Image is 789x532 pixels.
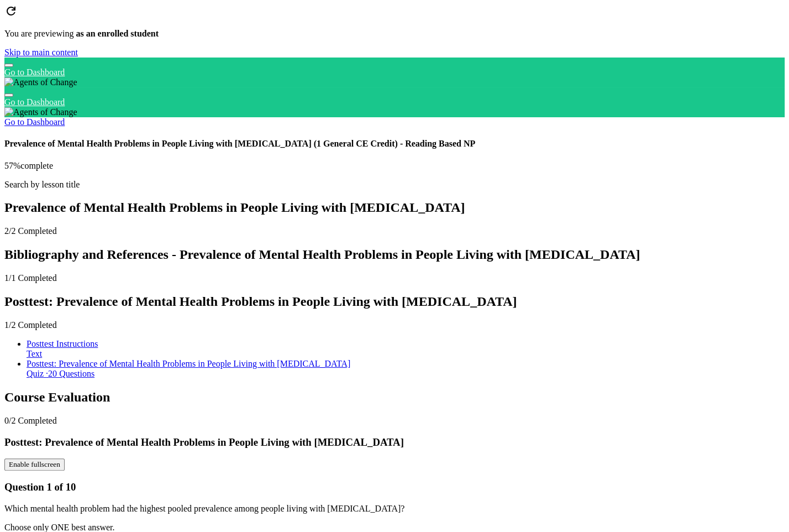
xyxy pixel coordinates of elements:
span: Completed [18,416,56,425]
p: complete [4,161,785,171]
span: Search by lesson title [4,180,80,189]
span: Completed [18,226,56,236]
div: Quiz [27,369,785,379]
h3: Question 1 of 10 [4,481,785,493]
h2: Posttest: Prevalence of Mental Health Problems in People Living with [MEDICAL_DATA] [4,294,785,309]
img: Agents of Change [4,77,77,87]
a: Posttest: Prevalence of Mental Health Problems in People Living with [MEDICAL_DATA] Quiz ·20 Ques... [27,359,785,379]
img: Agents of Change [4,107,77,117]
span: Completed [18,273,56,283]
button: Enable menu [4,64,13,67]
a: Go to Dashboard [4,67,65,77]
h2: Bibliography and References - Prevalence of Mental Health Problems in People Living with [MEDICAL... [4,247,785,262]
div: Text [27,349,785,359]
button: Enable menu [4,93,13,97]
span: Which mental health problem had the highest pooled prevalence among people living with [MEDICAL_D... [4,504,404,513]
h3: Posttest: Prevalence of Mental Health Problems in People Living with [MEDICAL_DATA] [4,436,785,448]
span: Enable fullscreen [9,460,60,468]
a: Go to Dashboard [4,97,65,107]
span: 0 / 2 [4,416,57,425]
span: 57% [4,161,20,170]
span: Completed [18,320,56,330]
div: Posttest: Prevalence of Mental Health Problems in People Living with [MEDICAL_DATA] [27,359,785,379]
a: Posttest Instructions Text [27,339,785,359]
span: 2 / 2 [4,226,57,236]
h2: Course Evaluation [4,390,785,405]
span: 1 / 1 [4,273,57,283]
h1: Prevalence of Mental Health Problems in People Living with [MEDICAL_DATA] (1 General CE Credit) -... [4,139,785,149]
a: Go to Dashboard [4,117,65,127]
nav: Chapters [4,87,785,426]
h2: Prevalence of Mental Health Problems in People Living with [MEDICAL_DATA] [4,200,785,215]
span: 1 / 2 [4,320,57,330]
a: Skip to main content [4,48,78,57]
div: Search by lesson title [4,180,785,190]
button: Enable fullscreen [4,458,65,471]
div: Posttest Instructions [27,339,785,359]
span: · 20 Questions [46,369,94,378]
strong: as an enrolled student [76,29,159,38]
span: You are previewing [4,29,159,38]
